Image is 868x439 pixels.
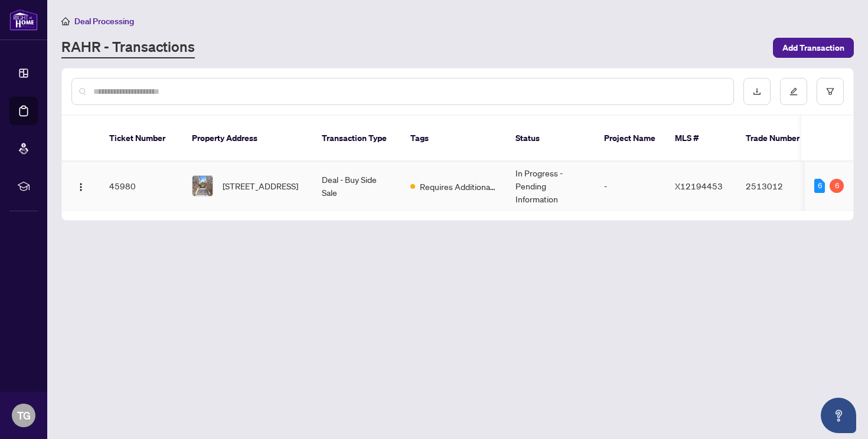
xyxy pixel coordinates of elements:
[100,162,182,211] td: 45980
[595,162,665,211] td: -
[100,116,182,162] th: Ticket Number
[61,17,70,25] span: home
[312,162,401,211] td: Deal - Buy Side Sale
[830,179,844,193] div: 6
[61,37,195,58] a: RAHR - Transactions
[9,9,38,31] img: logo
[814,179,825,193] div: 6
[789,87,798,96] span: edit
[773,38,854,58] button: Add Transaction
[312,116,401,162] th: Transaction Type
[420,180,497,193] span: Requires Additional Docs
[223,179,298,192] span: [STREET_ADDRESS]
[76,182,86,192] img: Logo
[743,78,771,105] button: download
[506,116,595,162] th: Status
[17,407,31,424] span: TG
[780,78,807,105] button: edit
[192,176,213,196] img: thumbnail-img
[74,16,134,27] span: Deal Processing
[736,162,819,211] td: 2513012
[675,181,723,191] span: X12194453
[782,38,844,57] span: Add Transaction
[736,116,819,162] th: Trade Number
[182,116,312,162] th: Property Address
[665,116,736,162] th: MLS #
[753,87,761,96] span: download
[595,116,665,162] th: Project Name
[71,176,90,195] button: Logo
[826,87,834,96] span: filter
[401,116,506,162] th: Tags
[506,162,595,211] td: In Progress - Pending Information
[821,398,856,433] button: Open asap
[817,78,844,105] button: filter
